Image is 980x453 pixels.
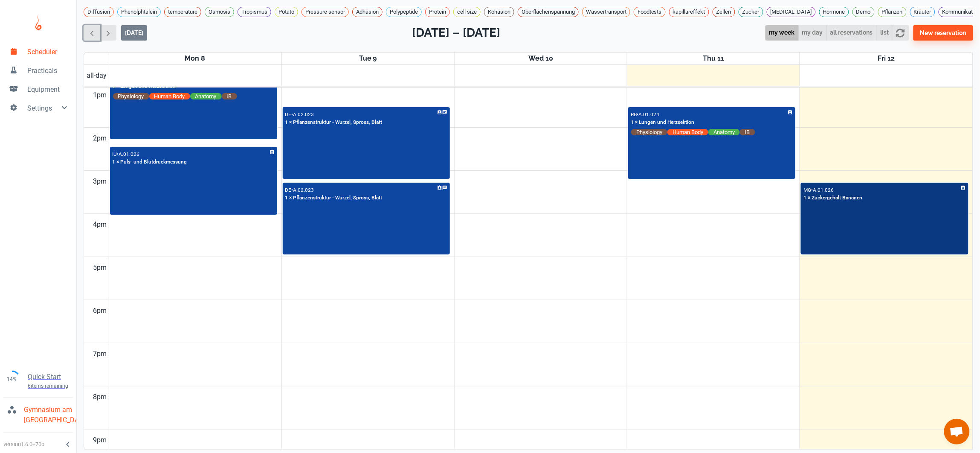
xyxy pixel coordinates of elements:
[876,25,893,41] button: list
[484,7,514,17] div: Kohäsion
[92,257,109,278] div: 5pm
[910,8,935,16] span: Kräuter
[293,111,314,117] p: A.02.023
[285,119,383,126] p: 1 × Pflanzenstruktur - Wurzel, Spross, Blatt
[425,7,450,17] div: Protein
[876,53,897,64] a: September 12, 2025
[765,25,799,41] button: my week
[92,85,109,106] div: 1pm
[798,25,827,41] button: my day
[852,7,875,17] div: Demo
[285,111,293,117] p: DE •
[819,7,849,17] div: Hormone
[634,7,666,17] div: Foodtests
[85,70,109,81] span: all-day
[913,25,973,41] button: New reservation
[879,8,906,16] span: Pflanzen
[826,25,877,41] button: all reservations
[667,129,708,136] span: Human Body
[92,171,109,192] div: 3pm
[222,93,237,100] span: IB
[386,7,422,17] div: Polypeptide
[701,53,726,64] a: September 11, 2025
[634,8,665,16] span: Foodtests
[183,53,207,64] a: September 8, 2025
[853,8,874,16] span: Demo
[582,7,630,17] div: Wassertransport
[275,7,298,17] div: Potato
[739,7,763,17] div: Zucker
[767,8,815,16] span: [MEDICAL_DATA]
[113,158,187,166] p: 1 × Puls- und Blutdruckmessung
[670,8,709,16] span: kapillareffekt
[119,151,140,157] p: A.01.026
[713,7,735,17] div: Zellen
[84,8,113,16] span: Diffusion
[302,7,349,17] div: Pressure sensor
[708,129,740,136] span: Anatomy
[669,7,709,17] div: kapillareffekt
[302,8,348,16] span: Pressure sensor
[285,194,383,202] p: 1 × Pflanzenstruktur - Wurzel, Spross, Blatt
[165,8,201,16] span: temperature
[813,187,834,193] p: A.01.026
[293,187,314,193] p: A.02.023
[113,93,149,100] span: Physiology
[878,7,907,17] div: Pflanzen
[518,8,578,16] span: Oberflächenspannung
[92,386,109,408] div: 8pm
[100,25,116,41] button: Next week
[583,8,630,16] span: Wassertransport
[285,187,293,193] p: DE •
[190,93,222,100] span: Anatomy
[92,300,109,321] div: 6pm
[92,430,109,451] div: 9pm
[638,111,659,117] p: A.01.024
[803,187,813,193] p: MG •
[121,25,147,41] button: [DATE]
[238,8,271,16] span: Tropismus
[386,8,421,16] span: Polypeptide
[84,25,100,41] button: Previous week
[892,25,909,41] button: refresh
[149,93,190,100] span: Human Body
[118,8,160,16] span: Phenolphtalein
[164,7,201,17] div: temperature
[484,8,514,16] span: Kohäsion
[205,8,234,16] span: Osmosis
[352,7,383,17] div: Adhäsion
[113,151,119,157] p: IU •
[910,7,935,17] div: Kräuter
[803,194,862,202] p: 1 × Zuckergehalt Bananen
[92,128,109,149] div: 2pm
[739,8,763,16] span: Zucker
[84,7,114,17] div: Diffusion
[238,7,271,17] div: Tropismus
[518,7,579,17] div: Oberflächenspannung
[631,119,694,126] p: 1 × Lungen und Herzsektion
[275,8,298,16] span: Potato
[92,214,109,235] div: 4pm
[820,8,849,16] span: Hormone
[92,343,109,365] div: 7pm
[353,8,382,16] span: Adhäsion
[412,24,500,42] h2: [DATE] – [DATE]
[713,8,735,16] span: Zellen
[740,129,755,136] span: IB
[944,419,970,444] div: Chat öffnen
[527,53,555,64] a: September 10, 2025
[117,7,161,17] div: Phenolphtalein
[631,111,638,117] p: RB •
[631,129,667,136] span: Physiology
[426,8,449,16] span: Protein
[357,53,379,64] a: September 9, 2025
[767,7,816,17] div: [MEDICAL_DATA]
[454,8,480,16] span: cell size
[205,7,234,17] div: Osmosis
[453,7,481,17] div: cell size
